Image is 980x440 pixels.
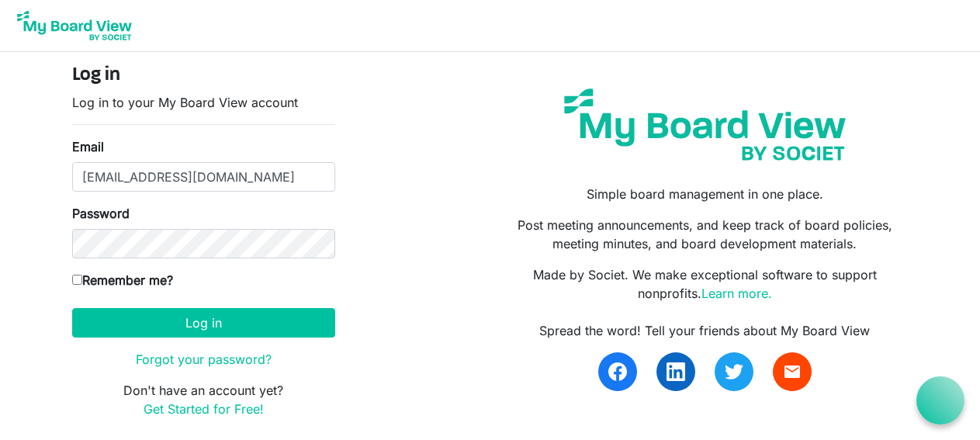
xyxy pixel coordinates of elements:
[72,271,173,289] label: Remember me?
[783,362,802,381] span: email
[72,308,335,338] button: Log in
[501,321,908,340] div: Spread the word! Tell your friends about My Board View
[552,77,857,172] img: my-board-view-societ.svg
[608,362,627,381] img: facebook.svg
[12,6,137,45] img: My Board View Logo
[136,352,272,367] a: Forgot your password?
[501,185,908,203] p: Simple board management in one place.
[144,401,264,417] a: Get Started for Free!
[725,362,743,381] img: twitter.svg
[773,352,812,391] a: email
[72,137,104,156] label: Email
[667,362,685,381] img: linkedin.svg
[72,64,335,87] h4: Log in
[701,286,772,301] a: Learn more.
[501,265,908,303] p: Made by Societ. We make exceptional software to support nonprofits.
[72,204,130,223] label: Password
[72,275,82,285] input: Remember me?
[72,93,335,112] p: Log in to your My Board View account
[501,216,908,253] p: Post meeting announcements, and keep track of board policies, meeting minutes, and board developm...
[72,381,335,418] p: Don't have an account yet?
